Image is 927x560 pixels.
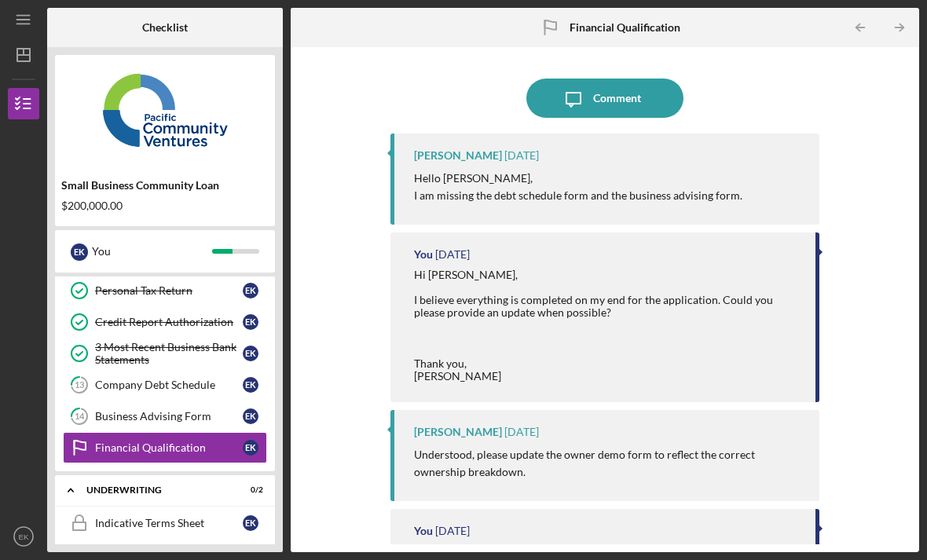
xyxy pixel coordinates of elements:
a: Credit Report AuthorizationEK [63,306,267,338]
div: Small Business Community Loan [61,179,269,192]
div: You [414,248,433,261]
div: Credit Report Authorization [95,316,243,328]
p: Hello [PERSON_NAME], [414,170,742,187]
div: You [414,525,433,537]
div: Company Debt Schedule [95,379,243,391]
a: Personal Tax ReturnEK [63,275,267,306]
button: Comment [526,79,683,118]
div: [PERSON_NAME] [414,426,502,438]
div: E K [243,314,258,330]
b: Financial Qualification [570,21,680,34]
a: Indicative Terms SheetEK [63,507,267,539]
img: Product logo [55,63,275,157]
tspan: 14 [75,412,85,422]
div: 3 Most Recent Business Bank Statements [95,341,243,366]
p: I am missing the debt schedule form and the business advising form. [414,187,742,204]
b: Checklist [142,21,188,34]
div: Business Advising Form [95,410,243,423]
div: E K [243,408,258,424]
div: E K [243,346,258,361]
time: 2025-09-17 17:07 [435,248,470,261]
div: [PERSON_NAME] [414,149,502,162]
a: 14Business Advising FormEK [63,401,267,432]
div: Comment [593,79,641,118]
div: Hi [PERSON_NAME], I believe everything is completed on my end for the application. Could you plea... [414,269,800,382]
div: Indicative Terms Sheet [95,517,243,529]
div: 0 / 2 [235,485,263,495]
div: Personal Tax Return [95,284,243,297]
div: $200,000.00 [61,199,269,212]
time: 2025-09-12 16:36 [504,426,539,438]
div: Underwriting [86,485,224,495]
tspan: 13 [75,380,84,390]
div: E K [243,377,258,393]
button: EK [8,521,39,552]
time: 2025-09-11 21:49 [435,525,470,537]
text: EK [19,533,29,541]
time: 2025-09-18 19:52 [504,149,539,162]
a: Financial QualificationEK [63,432,267,463]
a: 3 Most Recent Business Bank StatementsEK [63,338,267,369]
a: 13Company Debt ScheduleEK [63,369,267,401]
div: You [92,238,212,265]
div: E K [71,243,88,261]
div: E K [243,440,258,456]
div: Financial Qualification [95,441,243,454]
div: E K [243,283,258,298]
p: Understood, please update the owner demo form to reflect the correct ownership breakdown. [414,446,804,481]
div: E K [243,515,258,531]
